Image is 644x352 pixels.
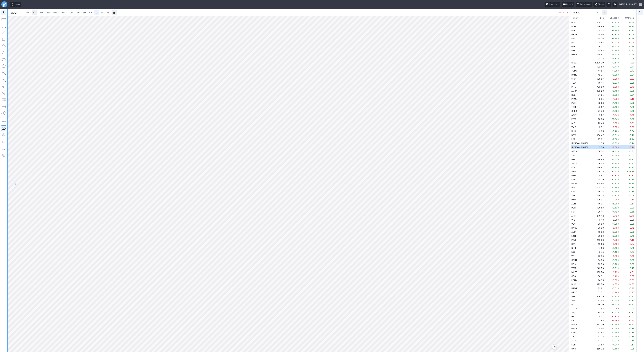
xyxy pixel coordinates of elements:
[99,10,105,15] a: W
[629,21,634,24] span: +2.64
[1,119,6,124] button: Drawing mode: Single
[52,10,59,15] a: 5M
[571,65,575,68] span: ANF
[618,194,619,197] span: %
[571,166,575,169] span: ELF
[618,61,619,64] span: %
[629,106,634,108] span: +1.36
[629,182,634,185] span: +6.89
[107,11,109,14] span: M
[10,2,21,7] button: Ideas
[618,69,619,72] span: %
[592,121,604,125] td: 79.45
[592,44,604,49] td: 20.34
[612,86,618,88] span: -0.35
[629,114,634,116] span: -0.03
[571,182,577,185] span: MSFT
[592,145,604,149] td: 5.26
[571,37,576,40] span: BTU
[592,185,604,190] td: 104.12
[629,174,634,177] span: -0.13
[571,186,577,189] span: WMT
[612,146,618,149] span: -2.50
[1,77,6,82] button: Text
[618,106,619,108] span: %
[46,11,50,14] span: 3M
[612,130,618,132] span: +0.40
[618,114,619,116] span: %
[592,101,604,105] td: 68.03
[629,82,634,84] span: +0.05
[610,118,618,120] span: +25.04
[612,202,618,205] span: +5.29
[618,178,619,181] span: %
[612,106,618,108] span: +2.46
[618,154,619,157] span: %
[612,182,618,185] span: +1.32
[592,157,604,161] td: 126.95
[1,104,6,109] button: Position
[612,154,618,157] span: +1.40
[571,150,577,153] span: ASTS
[1,97,6,102] button: Fibonacci retracements
[592,125,604,129] td: 5.32
[612,74,618,76] span: +0.09
[1,84,6,89] button: Brush
[592,57,604,61] td: 24.23
[1,30,6,35] button: Arrow
[15,3,20,6] span: Ideas
[562,2,574,7] button: Layout
[618,134,619,136] span: %
[571,194,577,197] span: ANET
[571,61,577,64] span: NFLX
[618,122,619,124] span: %
[571,170,577,173] span: ASML
[629,69,634,72] span: +0.47
[571,25,576,28] span: PDD
[618,41,619,44] span: %
[629,166,634,169] span: +5.30
[592,194,604,198] td: 139.73
[612,2,617,7] button: Settings
[40,11,43,14] span: 1M
[1,1,7,7] a: Finviz.com
[618,33,619,36] span: %
[629,65,634,68] span: +2.41
[612,126,618,128] span: -0.65
[1,125,6,131] button: Drawings Autosave: On
[618,118,619,120] span: %
[612,98,618,100] span: -4.52
[571,69,578,72] span: YUMC
[592,190,604,194] td: 16.05
[612,122,618,124] span: -1.63
[566,3,573,6] span: Layout
[599,16,604,20] div: Price
[629,49,634,52] span: +0.81
[592,65,604,69] td: 102.53
[629,37,634,40] span: +0.66
[618,49,619,52] span: %
[592,161,604,165] td: 46.53
[571,154,575,157] span: TTI
[629,29,634,32] span: +0.30
[592,20,604,24] td: 204.27
[627,170,634,173] span: +18.84
[618,198,619,201] span: %
[592,153,604,157] td: 3.97
[571,190,576,193] span: CFLT
[571,198,576,201] span: PAYX
[629,142,634,145] span: +0.14
[592,113,604,117] td: 2.22
[612,94,618,96] span: +0.03
[592,137,604,141] td: 97.22
[571,16,577,20] div: Ticker
[618,182,619,185] span: %
[571,118,576,120] span: LTBR
[612,45,618,48] span: +3.27
[612,170,618,173] span: +2.61
[592,141,604,145] td: 2.35
[571,162,577,165] span: SMCI
[592,97,604,101] td: 3.35
[571,178,576,181] span: FAST
[592,28,604,32] td: 8.33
